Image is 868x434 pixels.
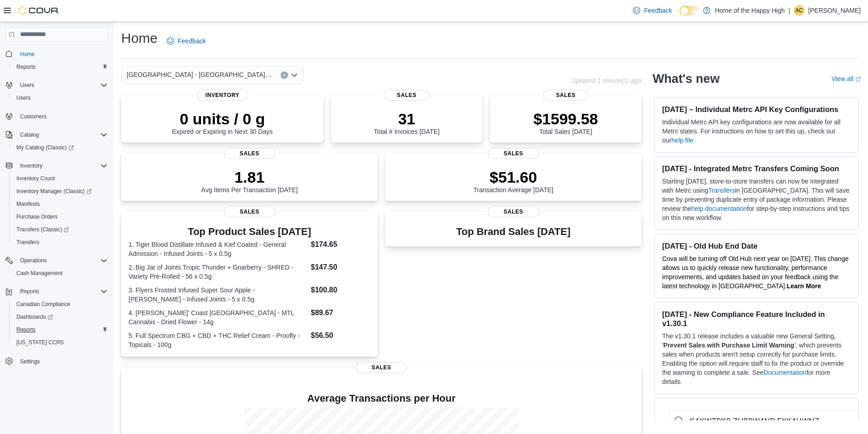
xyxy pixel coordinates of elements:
a: My Catalog (Classic) [9,141,111,154]
span: Manifests [16,200,40,208]
h3: [DATE] - New Compliance Feature Included in v1.30.1 [662,310,851,328]
p: 31 [374,110,439,128]
a: Reports [13,324,39,335]
h4: Average Transactions per Hour [128,393,634,404]
dt: 4. [PERSON_NAME]' Coast [GEOGRAPHIC_DATA] - MTL Cannabis - Dried Flower - 14g [128,308,307,327]
dt: 3. Flyers Frosted Infused Super Sour Apple - [PERSON_NAME] - Infused Joints - 5 x 0.5g [128,286,307,304]
span: Canadian Compliance [13,299,108,310]
span: Inventory Manager (Classic) [13,186,108,197]
dd: $89.67 [311,307,370,318]
button: Open list of options [291,71,298,79]
h3: [DATE] – Individual Metrc API Key Configurations [662,105,851,114]
span: Cova will be turning off Old Hub next year on [DATE]. This change allows us to quickly release ne... [662,255,848,290]
span: Purchase Orders [13,211,108,222]
h3: Top Product Sales [DATE] [128,226,370,237]
a: Transfers [708,187,735,194]
button: [US_STATE] CCRS [9,336,111,349]
input: Dark Mode [679,6,699,15]
p: The v1.30.1 release includes a valuable new General Setting, ' ', which prevents sales when produ... [662,332,851,386]
p: Updated 1 minute(s) ago [571,77,642,84]
a: Transfers [13,237,43,248]
a: Inventory Count [13,173,59,184]
a: [US_STATE] CCRS [13,337,67,348]
span: Sales [543,90,589,101]
a: help documentation [691,205,747,212]
button: Home [2,47,111,61]
a: help file [671,137,693,144]
button: Customers [2,110,111,123]
dt: 1. Tiger Blood Distillate Infused & Kief Coated - General Admission - Infused Joints - 5 x 0.5g [128,240,307,258]
a: Users [13,92,34,103]
span: Transfers [16,239,39,246]
button: Inventory Count [9,172,111,185]
span: Inventory Count [13,173,108,184]
span: Home [16,48,108,60]
a: Purchase Orders [13,211,62,222]
span: My Catalog (Classic) [16,144,74,151]
a: Dashboards [13,311,56,322]
span: Settings [20,358,40,365]
span: Reports [16,286,108,297]
span: Sales [384,90,430,101]
button: Cash Management [9,267,111,280]
span: Inventory Count [16,175,55,182]
span: Feedback [644,6,672,15]
button: Purchase Orders [9,210,111,223]
div: Total # Invoices [DATE] [374,110,439,135]
span: Customers [20,113,46,120]
h3: [DATE] - Old Hub End Date [662,241,851,250]
div: Expired or Expiring in Next 30 Days [172,110,273,135]
h2: What's new [652,71,719,86]
a: Customers [16,111,50,122]
img: Cova [18,6,59,15]
span: Sales [488,206,539,217]
span: Dark Mode [679,15,680,16]
span: My Catalog (Classic) [13,142,108,153]
span: Cash Management [16,270,62,277]
a: Manifests [13,199,43,209]
button: Clear input [281,71,288,79]
span: [US_STATE] CCRS [16,339,64,346]
button: Operations [2,254,111,267]
span: Users [16,80,108,91]
span: Manifests [13,199,108,209]
a: Learn More [787,282,821,290]
span: Washington CCRS [13,337,108,348]
span: Inventory [16,160,108,171]
a: My Catalog (Classic) [13,142,77,153]
span: Catalog [20,131,39,138]
span: Sales [356,362,407,373]
strong: Prevent Sales with Purchase Limit Warning [663,342,794,349]
span: Inventory [197,90,248,101]
button: Users [9,92,111,104]
span: Dashboards [13,311,108,322]
span: Purchase Orders [16,213,58,220]
span: Customers [16,111,108,122]
dt: 2. Big Jar of Joints Tropic Thunder + Gnarberry - SHRED - Variety Pre-Rolled - 56 x 0.5g [128,263,307,281]
span: Reports [20,288,39,295]
h1: Home [121,29,158,47]
button: Users [16,80,38,91]
svg: External link [855,77,861,82]
span: Operations [20,257,47,264]
a: Inventory Manager (Classic) [9,185,111,198]
a: Settings [16,356,43,367]
span: Transfers (Classic) [13,224,108,235]
span: Dashboards [16,313,53,321]
span: Feedback [178,36,205,46]
dd: $56.50 [311,330,370,341]
span: Sales [488,148,539,159]
dd: $100.80 [311,285,370,296]
a: Transfers (Classic) [9,223,111,236]
span: Users [13,92,108,103]
span: Reports [16,326,36,333]
button: Operations [16,255,51,266]
span: Users [20,82,34,89]
button: Reports [9,61,111,73]
a: Home [16,49,38,60]
dt: 5. Full Spectrum CBG + CBD + THC Relief Cream - Proofly - Topicals - 100g [128,331,307,349]
button: Users [2,79,111,92]
span: Home [20,51,35,58]
div: Allan Cawthorne [794,5,805,16]
span: Operations [16,255,108,266]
